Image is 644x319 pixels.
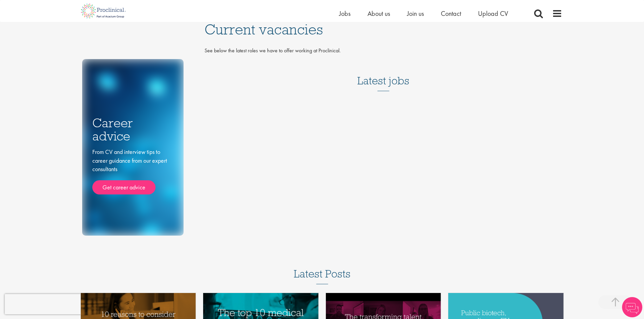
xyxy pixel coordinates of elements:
[5,294,91,314] iframe: reCAPTCHA
[478,9,508,18] a: Upload CV
[205,47,562,55] p: See below the latest roles we have to offer working at Proclinical.
[367,9,390,18] a: About us
[92,116,173,142] h3: Career advice
[294,268,351,284] h3: Latest Posts
[622,297,642,317] img: Chatbot
[357,58,409,91] h3: Latest jobs
[92,180,156,194] a: Get career advice
[407,9,424,18] a: Join us
[205,20,323,38] span: Current vacancies
[441,9,461,18] a: Contact
[92,148,173,194] div: From CV and interview tips to career guidance from our expert consultants
[339,9,351,18] a: Jobs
